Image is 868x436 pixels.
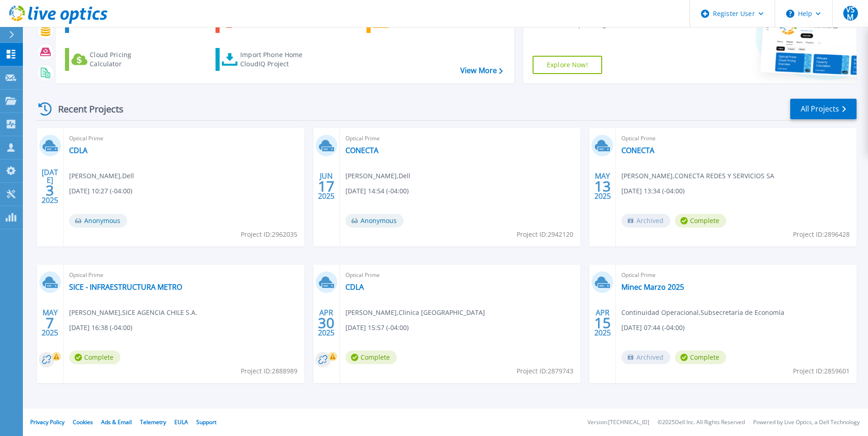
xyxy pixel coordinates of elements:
[533,56,602,74] a: Explore Now!
[345,351,397,364] span: Complete
[69,146,87,155] a: CDLA
[345,308,485,318] span: [PERSON_NAME] , Clinica [GEOGRAPHIC_DATA]
[241,366,297,376] span: Project ID: 2888989
[345,270,575,280] span: Optical Prime
[793,366,850,376] span: Project ID: 2859601
[73,418,93,426] a: Cookies
[621,351,670,364] span: Archived
[517,229,573,239] span: Project ID: 2942120
[69,186,132,196] span: [DATE] 10:27 (-04:00)
[621,146,654,155] a: CONECTA
[69,351,120,364] span: Complete
[196,418,216,426] a: Support
[174,418,188,426] a: EULA
[241,229,297,239] span: Project ID: 2962035
[41,170,59,203] div: [DATE] 2025
[69,308,197,318] span: [PERSON_NAME] , SICE AGENCIA CHILE S.A.
[621,323,685,333] span: [DATE] 07:44 (-04:00)
[621,186,685,196] span: [DATE] 13:34 (-04:00)
[69,214,127,228] span: Anonymous
[46,319,54,327] span: 7
[69,133,299,144] span: Optical Prime
[345,214,404,228] span: Anonymous
[345,146,378,155] a: CONECTA
[318,306,335,340] div: APR 2025
[793,229,850,239] span: Project ID: 2896428
[65,48,167,71] a: Cloud Pricing Calculator
[843,6,858,21] span: VSM
[517,366,573,376] span: Project ID: 2879743
[318,319,334,327] span: 30
[240,50,312,69] div: Import Phone Home CloudIQ Project
[345,282,364,292] a: CDLA
[35,98,136,120] div: Recent Projects
[460,66,503,75] a: View More
[345,133,575,144] span: Optical Prime
[675,351,726,364] span: Complete
[621,133,851,144] span: Optical Prime
[594,170,611,203] div: MAY 2025
[345,186,409,196] span: [DATE] 14:54 (-04:00)
[790,99,857,119] a: All Projects
[621,270,851,280] span: Optical Prime
[621,171,774,181] span: [PERSON_NAME] , CONECTA REDES Y SERVICIOS SA
[345,323,409,333] span: [DATE] 15:57 (-04:00)
[621,214,670,228] span: Archived
[318,182,334,190] span: 17
[140,418,166,426] a: Telemetry
[621,282,684,292] a: Minec Marzo 2025
[594,182,611,190] span: 13
[588,420,649,425] li: Version: [TECHNICAL_ID]
[675,214,726,228] span: Complete
[345,171,410,181] span: [PERSON_NAME] , Dell
[41,306,59,340] div: MAY 2025
[101,418,132,426] a: Ads & Email
[69,171,134,181] span: [PERSON_NAME] , Dell
[594,306,611,340] div: APR 2025
[594,319,611,327] span: 15
[90,50,163,69] div: Cloud Pricing Calculator
[46,186,54,194] span: 3
[30,418,65,426] a: Privacy Policy
[69,323,132,333] span: [DATE] 16:38 (-04:00)
[69,282,182,292] a: SICE - INFRAESTRUCTURA METRO
[621,308,784,318] span: Continuidad Operacional , Subsecretaría de Economía
[753,420,860,425] li: Powered by Live Optics, a Dell Technology
[69,270,299,280] span: Optical Prime
[658,420,745,425] li: © 2025 Dell Inc. All Rights Reserved
[318,170,335,203] div: JUN 2025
